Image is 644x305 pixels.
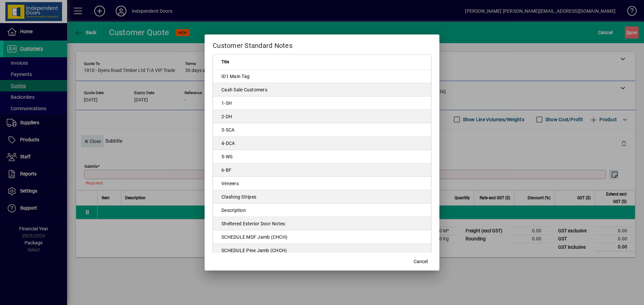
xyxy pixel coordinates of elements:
[221,58,229,66] span: Title
[213,123,431,137] td: 3-SCA
[213,163,431,177] td: 6-BF
[213,83,431,96] td: Cash Sale Customers
[213,230,431,244] td: SCHEDULE MDF Jamb (CHCH)
[205,34,439,54] h2: Customer Standard Notes
[213,137,431,150] td: 4-DCA
[213,110,431,123] td: 2-DH
[414,258,428,265] span: Cancel
[213,244,431,257] td: SCHEDULE Pine Jamb (CHCH)
[213,204,431,217] td: Description
[213,70,431,83] td: ID1 Main Tag
[213,96,431,110] td: 1-SH
[213,190,431,204] td: Clashing Stripes
[410,256,431,268] button: Cancel
[213,217,431,230] td: Sheltered Exterior Door Notes:
[213,150,431,163] td: 5-WS
[213,177,431,190] td: Veneers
